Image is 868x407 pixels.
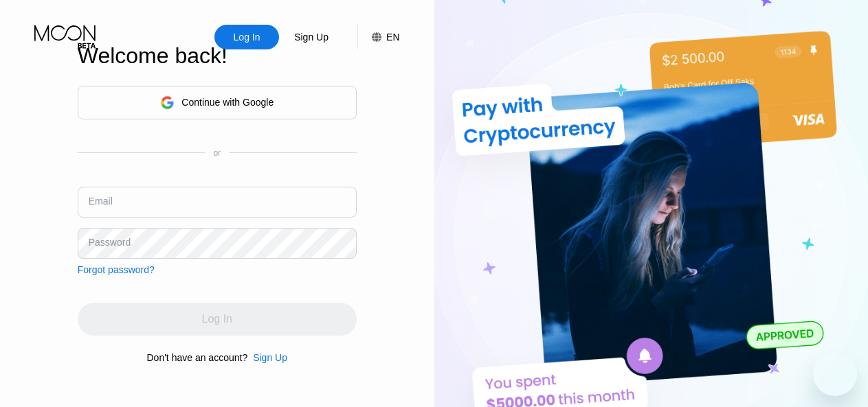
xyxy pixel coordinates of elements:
[78,86,357,119] div: Continue with Google
[357,25,399,49] div: EN
[279,25,344,49] div: Sign Up
[78,264,155,275] div: Forgot password?
[813,352,857,396] iframe: Button to launch messaging window
[213,148,221,158] div: or
[181,97,274,108] div: Continue with Google
[147,352,248,363] div: Don't have an account?
[89,237,131,248] div: Password
[232,30,262,44] div: Log In
[247,352,287,363] div: Sign Up
[293,30,330,44] div: Sign Up
[78,43,357,69] div: Welcome back!
[253,352,287,363] div: Sign Up
[89,196,113,207] div: Email
[386,32,399,43] div: EN
[214,25,279,49] div: Log In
